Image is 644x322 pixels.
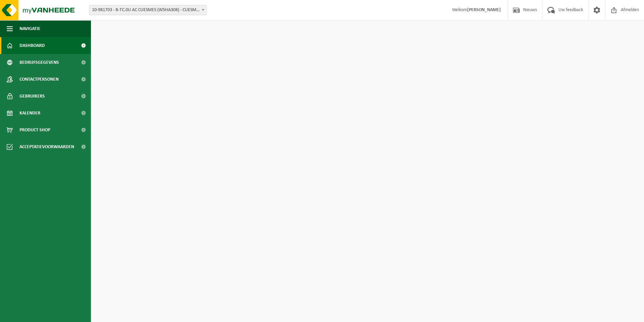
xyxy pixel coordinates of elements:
[89,5,207,15] span: 10-981703 - B-TC.0U AC CUESMES (W5HA308) - CUESMES
[467,7,501,12] strong: [PERSON_NAME]
[20,20,40,37] span: Navigatie
[20,105,40,122] span: Kalender
[20,37,45,54] span: Dashboard
[20,54,59,71] span: Bedrijfsgegevens
[20,88,45,105] span: Gebruikers
[20,122,50,138] span: Product Shop
[89,5,206,15] span: 10-981703 - B-TC.0U AC CUESMES (W5HA308) - CUESMES
[20,138,74,155] span: Acceptatievoorwaarden
[20,71,59,88] span: Contactpersonen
